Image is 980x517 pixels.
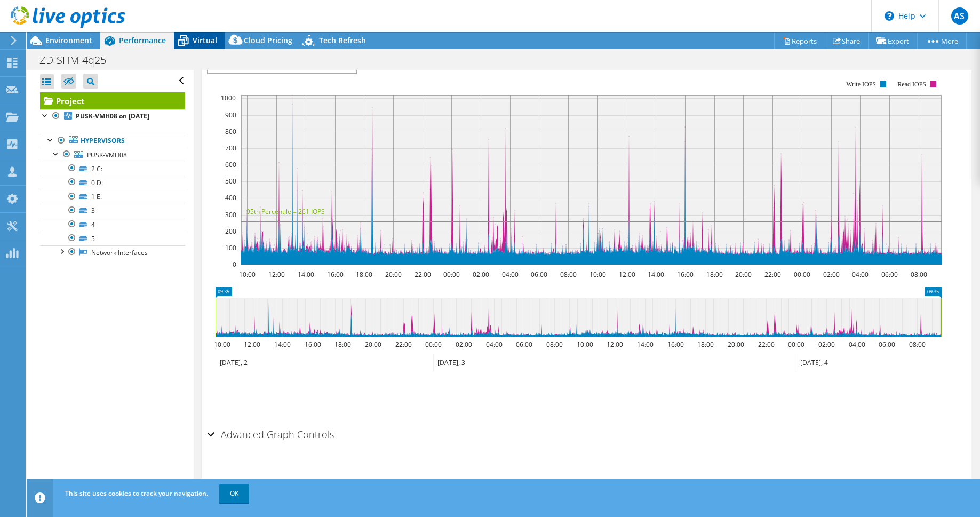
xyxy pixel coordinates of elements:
text: 18:00 [706,270,722,279]
text: 22:00 [764,270,780,279]
text: 22:00 [414,270,431,279]
text: 16:00 [667,340,683,349]
a: PUSK-VMH08 [40,148,185,162]
text: 22:00 [758,340,774,349]
text: 00:00 [793,270,810,279]
a: 4 [40,218,185,232]
a: 5 [40,232,185,245]
span: PUSK-VMH08 [87,150,127,160]
text: 20:00 [727,340,744,349]
span: Cloud Pricing [244,35,292,45]
span: AS [951,7,968,25]
text: 700 [225,144,236,153]
h2: Advanced Graph Controls [207,424,334,445]
text: 18:00 [334,340,350,349]
a: PUSK-VMH08 on [DATE] [40,109,185,123]
a: More [917,33,967,49]
text: 100 [225,243,236,252]
a: Reports [774,33,825,49]
a: Project [40,92,185,109]
text: 02:00 [823,270,839,279]
text: 04:00 [848,340,865,349]
span: Environment [45,35,92,45]
text: 04:00 [485,340,502,349]
text: 500 [225,177,236,186]
text: 18:00 [355,270,372,279]
a: Export [868,33,918,49]
text: 10:00 [238,270,255,279]
a: 0 D: [40,176,185,189]
a: Network Interfaces [40,245,185,259]
text: 02:00 [472,270,489,279]
text: 14:00 [297,270,314,279]
text: 800 [225,127,236,136]
text: 06:00 [515,340,532,349]
text: 20:00 [364,340,381,349]
text: 14:00 [647,270,664,279]
text: 200 [225,227,236,236]
text: 1000 [221,93,236,102]
text: 04:00 [851,270,868,279]
text: 04:00 [501,270,518,279]
a: Hypervisors [40,134,185,148]
text: 12:00 [268,270,284,279]
text: 12:00 [243,340,260,349]
text: Read IOPS [897,81,926,88]
text: 08:00 [546,340,562,349]
text: 10:00 [213,340,230,349]
a: 2 C: [40,162,185,176]
text: 20:00 [385,270,401,279]
text: 400 [225,193,236,202]
text: 10:00 [576,340,593,349]
text: 08:00 [560,270,576,279]
text: 08:00 [910,270,927,279]
text: 16:00 [304,340,321,349]
text: 00:00 [425,340,441,349]
b: PUSK-VMH08 on [DATE] [76,112,149,121]
text: 16:00 [676,270,693,279]
text: 06:00 [530,270,547,279]
text: 22:00 [395,340,411,349]
text: 00:00 [787,340,804,349]
text: 10:00 [589,270,605,279]
text: 95th Percentile = 261 IOPS [246,207,325,216]
a: OK [219,484,249,503]
text: 18:00 [697,340,713,349]
text: 14:00 [636,340,653,349]
text: 12:00 [606,340,623,349]
text: Write IOPS [846,81,876,88]
text: 06:00 [881,270,897,279]
span: Performance [119,35,166,45]
text: 12:00 [618,270,635,279]
span: Virtual [193,35,217,45]
text: 20:00 [735,270,751,279]
text: 900 [225,110,236,120]
a: 3 [40,204,185,218]
h1: ZD-SHM-4q25 [35,54,123,66]
text: 08:00 [909,340,925,349]
text: 16:00 [326,270,343,279]
text: 06:00 [878,340,895,349]
a: 1 E: [40,190,185,204]
text: 14:00 [274,340,290,349]
a: Share [825,33,869,49]
text: 0 [233,260,236,269]
text: 02:00 [455,340,472,349]
text: 02:00 [818,340,834,349]
text: 600 [225,160,236,169]
span: This site uses cookies to track your navigation. [65,489,208,498]
text: 00:00 [443,270,459,279]
text: 300 [225,210,236,219]
span: Tech Refresh [319,35,366,45]
svg: \n [885,11,894,21]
